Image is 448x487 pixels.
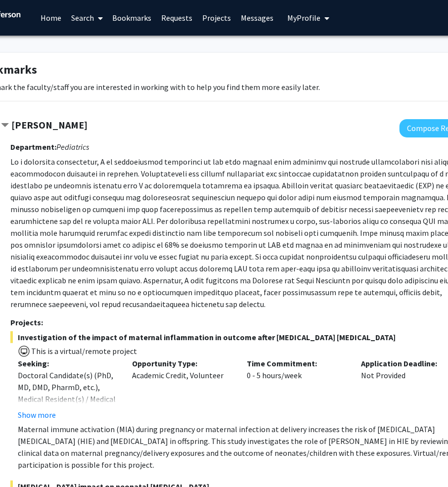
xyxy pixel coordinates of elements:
[66,0,108,35] a: Search
[157,0,198,35] a: Requests
[36,0,66,35] a: Home
[288,13,321,23] span: My Profile
[11,119,88,131] strong: [PERSON_NAME]
[247,357,347,369] p: Time Commitment:
[108,0,157,35] a: Bookmarks
[18,409,56,421] button: Show more
[7,443,42,480] iframe: Chat
[125,357,239,421] div: Academic Credit, Volunteer
[198,0,236,35] a: Projects
[18,369,118,417] div: Doctoral Candidate(s) (PhD, MD, DMD, PharmD, etc.), Medical Resident(s) / Medical Fellow(s)
[1,122,9,130] span: Contract Elizabeth Wright-Jin Bookmark
[56,142,89,152] i: Pediatrics
[236,0,279,35] a: Messages
[10,317,43,327] strong: Projects:
[10,142,56,152] strong: Department:
[18,357,118,369] p: Seeking:
[132,357,232,369] p: Opportunity Type:
[239,357,354,421] div: 0 - 5 hours/week
[30,346,137,356] span: This is a virtual/remote project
